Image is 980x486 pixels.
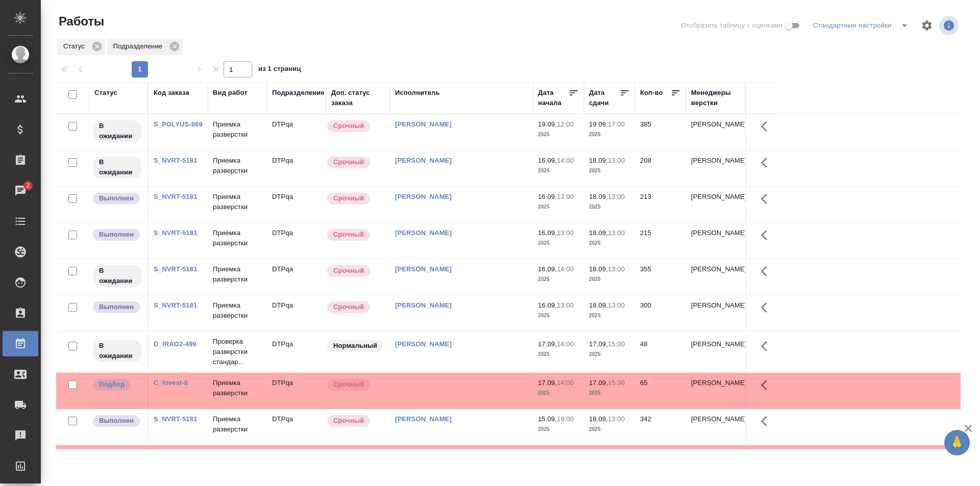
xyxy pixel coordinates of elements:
[557,229,574,237] p: 13:00
[331,88,385,108] div: Доп. статус заказа
[691,264,740,274] p: [PERSON_NAME]
[94,88,117,98] div: Статус
[589,202,630,212] p: 2025
[333,379,364,390] p: Срочный
[267,114,326,150] td: DTPqa
[213,88,248,98] div: Вид работ
[538,301,557,309] p: 16.09,
[589,265,608,273] p: 18.09,
[557,301,574,309] p: 13:00
[395,265,452,273] a: [PERSON_NAME]
[213,414,262,434] p: Приемка разверстки
[213,228,262,248] p: Приемка разверстки
[92,414,142,428] div: Исполнитель завершил работу
[57,39,105,55] div: Статус
[755,259,779,284] button: Здесь прячутся важные кнопки
[538,120,557,128] p: 19.09,
[589,193,608,200] p: 18.09,
[538,415,557,423] p: 15.09,
[99,229,134,240] p: Выполнен
[589,157,608,164] p: 18.09,
[589,349,630,360] p: 2025
[589,379,608,387] p: 17.09,
[267,223,326,259] td: DTPqa
[213,264,262,285] p: Приемка разверстки
[589,274,630,285] p: 2025
[154,193,197,200] a: S_NVRT-5181
[395,193,452,200] a: [PERSON_NAME]
[92,300,142,314] div: Исполнитель завершил работу
[755,409,779,433] button: Здесь прячутся важные кнопки
[154,157,197,164] a: S_NVRT-5181
[755,448,779,472] button: Здесь прячутся важные кнопки
[92,119,142,143] div: Исполнитель назначен, приступать к работе пока рано
[691,414,740,424] p: [PERSON_NAME]
[333,266,364,276] p: Срочный
[755,187,779,211] button: Здесь прячутся важные кнопки
[258,63,301,78] span: из 1 страниц
[589,415,608,423] p: 18.09,
[538,130,579,140] p: 2025
[608,301,625,309] p: 13:00
[635,373,686,408] td: 65
[557,157,574,164] p: 14:00
[395,88,440,98] div: Исполнитель
[395,301,452,309] a: [PERSON_NAME]
[92,192,142,206] div: Исполнитель завершил работу
[99,157,135,177] p: В ожидании
[63,41,88,52] p: Статус
[589,166,630,176] p: 2025
[755,150,779,175] button: Здесь прячутся важные кнопки
[635,259,686,295] td: 355
[538,157,557,164] p: 16.09,
[635,295,686,331] td: 300
[691,228,740,238] p: [PERSON_NAME]
[267,259,326,295] td: DTPqa
[395,229,452,237] a: [PERSON_NAME]
[333,416,364,426] p: Срочный
[538,340,557,348] p: 17.09,
[333,341,377,351] p: Нормальный
[811,17,915,34] div: split button
[154,340,197,348] a: D_IRAO2-499
[267,409,326,445] td: DTPqa
[691,119,740,130] p: [PERSON_NAME]
[557,265,574,273] p: 14:00
[99,121,135,141] p: В ожидании
[589,238,630,248] p: 2025
[948,432,966,453] span: 🙏
[213,156,262,176] p: Приемка разверстки
[589,311,630,321] p: 2025
[608,379,625,387] p: 15:30
[635,150,686,186] td: 208
[154,229,197,237] a: S_NVRT-5181
[107,39,183,55] div: Подразделение
[538,424,579,434] p: 2025
[538,349,579,360] p: 2025
[272,88,325,98] div: Подразделение
[608,120,625,128] p: 17:00
[395,157,452,164] a: [PERSON_NAME]
[691,192,740,202] p: [PERSON_NAME]
[99,193,134,203] p: Выполнен
[99,341,135,361] p: В ожидании
[538,274,579,285] p: 2025
[92,264,142,288] div: Исполнитель назначен, приступать к работе пока рано
[557,340,574,348] p: 14:00
[213,119,262,140] p: Приемка разверстки
[154,415,197,423] a: S_NVRT-5181
[333,193,364,203] p: Срочный
[538,388,579,398] p: 2025
[154,88,189,98] div: Код заказа
[640,88,663,98] div: Кол-во
[557,415,574,423] p: 19:00
[92,228,142,242] div: Исполнитель завершил работу
[92,378,142,392] div: Можно подбирать исполнителей
[691,378,740,388] p: [PERSON_NAME]
[635,114,686,150] td: 385
[154,120,203,128] a: S_POLYUS-869
[608,193,625,200] p: 13:00
[691,156,740,166] p: [PERSON_NAME]
[538,238,579,248] p: 2025
[333,302,364,312] p: Срочный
